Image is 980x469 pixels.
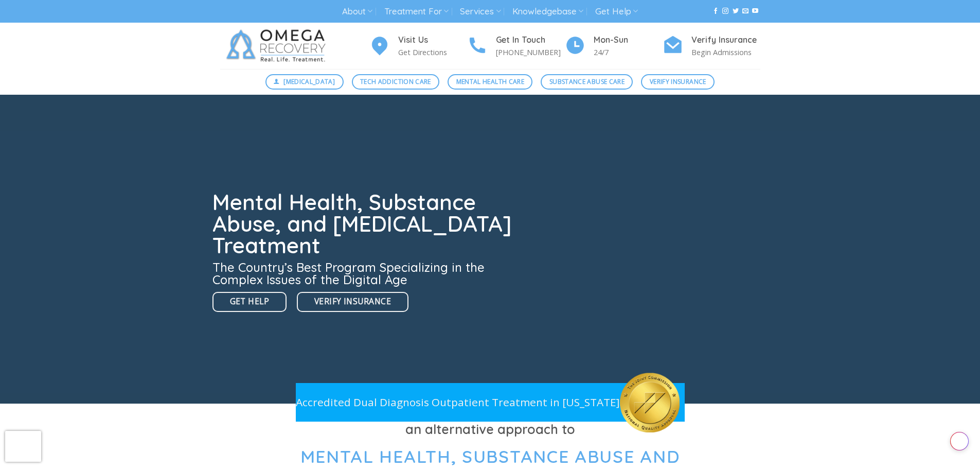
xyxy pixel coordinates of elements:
a: Substance Abuse Care [541,74,633,90]
a: Verify Insurance [297,292,408,312]
p: 24/7 [594,46,663,58]
h3: an alternative approach to [220,419,760,440]
a: Knowledgebase [512,2,583,21]
span: Tech Addiction Care [360,77,431,86]
h4: Visit Us [398,33,467,47]
p: Begin Admissions [691,46,760,58]
a: Follow on Facebook [712,8,719,15]
a: Visit Us Get Directions [369,33,467,59]
span: Substance Abuse Care [549,77,625,86]
a: Verify Insurance Begin Admissions [663,33,760,59]
span: Verify Insurance [314,295,391,308]
img: Omega Recovery [220,23,336,69]
a: Follow on Twitter [733,8,739,15]
p: [PHONE_NUMBER] [496,46,565,58]
a: Mental Health Care [448,74,532,90]
a: Tech Addiction Care [352,74,440,90]
a: Follow on YouTube [752,8,758,15]
a: Verify Insurance [641,74,715,90]
a: Get Help [212,292,287,312]
a: About [342,2,372,21]
p: Get Directions [398,46,467,58]
a: Follow on Instagram [722,8,728,15]
h4: Get In Touch [496,33,565,47]
a: Send us an email [742,8,749,15]
a: Get Help [595,2,638,21]
span: Verify Insurance [650,77,706,86]
h4: Mon-Sun [594,33,663,47]
span: Mental Health Care [456,77,524,86]
a: Services [460,2,501,21]
h1: Mental Health, Substance Abuse, and [MEDICAL_DATA] Treatment [212,192,518,256]
h4: Verify Insurance [691,33,760,47]
span: Get Help [230,295,270,308]
p: Accredited Dual Diagnosis Outpatient Treatment in [US_STATE] [296,394,620,411]
a: [MEDICAL_DATA] [265,74,344,90]
a: Get In Touch [PHONE_NUMBER] [467,33,565,59]
a: Treatment For [384,2,449,21]
h3: The Country’s Best Program Specializing in the Complex Issues of the Digital Age [212,261,518,286]
span: [MEDICAL_DATA] [283,77,335,86]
